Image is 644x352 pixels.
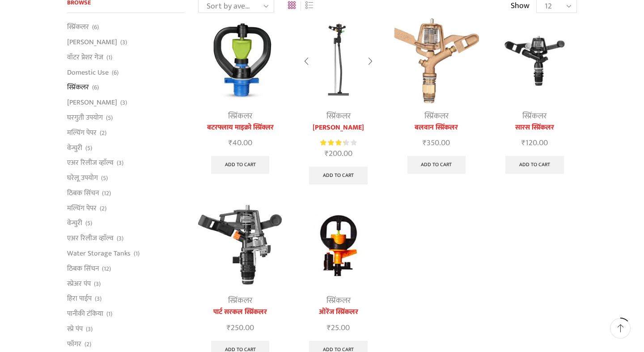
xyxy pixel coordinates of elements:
a: फॉगर [67,336,81,352]
a: पार्ट सरकल स्प्रिंकलर [198,307,283,318]
a: [PERSON_NAME] [296,122,381,133]
span: (2) [100,204,106,213]
a: एअर रिलीज व्हाॅल्व [67,231,114,246]
img: बटरफ्लाय माइक्रो स्प्रिंक्लर [198,18,283,103]
a: घरगुती उपयोग [67,110,103,125]
a: स्प्रिंकलर [228,109,252,123]
span: (6) [92,23,99,32]
span: (3) [120,98,127,107]
a: वेन्चुरी [67,216,82,231]
img: Impact Mini Sprinkler [296,18,381,103]
img: saras sprinkler [492,18,577,103]
span: ₹ [521,136,525,150]
span: (3) [86,325,93,334]
a: Domestic Use [67,65,109,80]
a: स्प्रिंकलर [326,109,351,123]
bdi: 120.00 [521,136,548,150]
span: Show [511,0,530,12]
a: स्प्रिंकलर [522,109,547,123]
span: (2) [100,129,106,138]
bdi: 200.00 [325,147,352,160]
a: एअर रिलीज व्हाॅल्व [67,155,114,171]
a: स्प्रिंकलर [424,109,449,123]
a: Add to cart: “मिनी स्प्रिंकलर” [309,167,368,184]
span: (3) [117,234,123,243]
a: ठिबक सिंचन [67,185,99,201]
span: (2) [85,340,91,349]
a: Water Storage Tanks [67,246,131,261]
span: ₹ [227,321,231,335]
a: सारस स्प्रिंकलर [492,122,577,133]
a: [PERSON_NAME] [67,35,117,50]
span: (5) [106,113,113,122]
a: वॉटर प्रेशर गेज [67,50,103,65]
bdi: 350.00 [423,136,450,150]
a: स्प्रिंकलर [228,294,252,307]
a: स्प्रिंकलर [67,22,89,34]
a: स्प्रेअर पंप [67,276,91,291]
bdi: 40.00 [229,136,252,150]
bdi: 25.00 [327,321,350,335]
span: (3) [120,38,127,47]
a: बलवान स्प्रिंकलर [394,122,479,133]
a: Add to cart: “बलवान स्प्रिंकलर” [407,156,466,174]
a: मल्चिंग पेपर [67,125,97,140]
span: (6) [112,68,119,77]
a: वेन्चुरी [67,140,82,155]
span: (1) [106,310,112,318]
span: (3) [117,159,123,168]
span: (12) [102,189,111,198]
a: स्प्रिंकलर [67,80,89,95]
a: ओरेंज स्प्रिंकलर [296,307,381,318]
span: ₹ [327,321,331,335]
span: (3) [94,280,101,289]
a: Add to cart: “सारस स्प्रिंकलर” [505,156,564,174]
span: (5) [85,219,92,228]
span: (12) [102,264,111,273]
span: (6) [92,83,99,92]
span: ₹ [423,136,427,150]
span: (1) [134,249,140,258]
span: (5) [101,174,108,183]
a: मल्चिंग पेपर [67,201,97,216]
img: part circle sprinkler [198,203,283,288]
a: बटरफ्लाय माइक्रो स्प्रिंक्लर [198,122,283,133]
a: Add to cart: “बटरफ्लाय माइक्रो स्प्रिंक्लर” [211,156,270,174]
span: (3) [95,294,102,303]
a: ठिबक सिंचन [67,261,99,276]
img: Orange-Sprinkler [296,203,381,288]
div: Rated 3.33 out of 5 [320,138,356,147]
a: हिरा पाईप [67,291,92,306]
a: स्प्रिंकलर [326,294,351,307]
a: स्प्रे पंप [67,321,83,336]
a: घरेलू उपयोग [67,171,98,186]
span: ₹ [229,136,233,150]
span: (5) [85,144,92,153]
span: Rated out of 5 [320,138,344,147]
span: (1) [106,53,112,62]
a: पानीकी टंकिया [67,306,103,322]
img: Metal Sprinkler [394,18,479,103]
bdi: 250.00 [227,321,254,335]
span: ₹ [325,147,329,160]
a: [PERSON_NAME] [67,95,117,110]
